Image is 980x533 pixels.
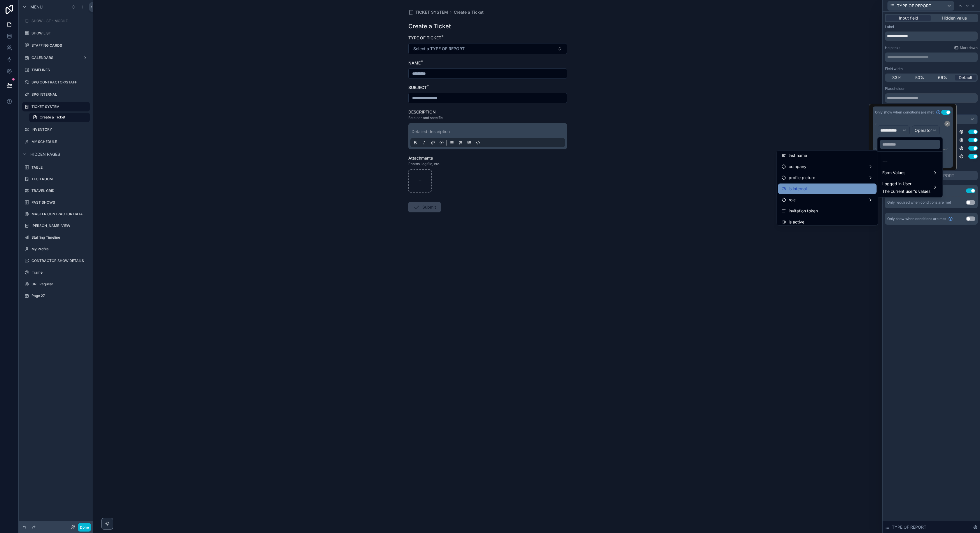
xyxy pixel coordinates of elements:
[32,293,89,298] label: Page 27
[32,188,89,193] label: TRAVEL GRID
[408,35,441,40] span: TYPE OF TICKET
[882,169,905,176] span: Form Values
[32,223,89,228] label: [PERSON_NAME] VIEW
[408,116,443,120] span: Be clear and specific
[415,9,448,15] span: TICKET SYSTEM
[40,115,65,120] span: Create a Ticket
[22,53,90,62] a: CALENDARS
[32,43,89,48] label: STAFFING CARDS
[32,270,89,275] label: Iframe
[897,3,931,9] span: TYPE OF REPORT
[789,219,804,226] span: is active
[22,198,90,207] a: PAST SHOWS
[22,174,90,184] a: TECH ROOM
[408,9,448,15] a: TICKET SYSTEM
[789,152,807,159] span: last name
[22,29,90,38] a: SHOW LIST
[408,60,421,65] span: NAME
[938,75,947,81] span: 66%
[954,46,978,50] a: Markdown
[408,85,427,90] span: SUBJECT
[32,19,89,23] label: SHOW LIST - MOBILE
[22,268,90,277] a: Iframe
[892,524,926,530] span: TYPE OF REPORT
[885,67,903,71] label: Field width
[22,16,90,26] a: SHOW LIST - MOBILE
[789,196,796,203] span: role
[32,212,89,216] label: MASTER CONTRACTOR DATA
[892,75,902,81] span: 33%
[22,78,90,87] a: SPG CONTRACTOR/STAFF
[454,9,484,15] a: Create a Ticket
[408,109,436,114] span: DESCRIPTION
[78,523,91,532] button: Done
[32,200,89,205] label: PAST SHOWS
[885,86,905,91] label: Placeholder
[22,41,90,50] a: STAFFING CARDS
[32,55,80,60] label: CALENDARS
[882,180,930,187] span: Logged in User
[22,221,90,230] a: [PERSON_NAME] VIEW
[32,282,89,286] label: URL Request
[32,127,89,132] label: INVENTORY
[22,102,90,111] a: TICKET SYSTEM
[887,216,946,221] span: Only show when conditions are met
[899,15,918,21] span: Input field
[882,158,888,165] span: ---
[413,46,465,52] span: Select a TYPE OF REPORT
[885,25,894,29] label: Label
[32,258,89,263] label: CONTRACTOR SHOW DETAILS
[22,209,90,219] a: MASTER CONTRACTOR DATA
[32,247,89,251] label: My Profile
[29,113,90,122] a: Create a Ticket
[32,68,89,72] label: TIMELINES
[885,53,978,62] div: scrollable content
[885,46,900,50] label: Help text
[22,186,90,195] a: TRAVEL GRID
[30,151,60,157] span: Hidden pages
[408,43,567,54] button: Select Button
[22,65,90,75] a: TIMELINES
[32,139,89,144] label: MY SCHEDULE
[22,137,90,146] a: MY SCHEDULE
[32,92,89,97] label: SPG INTERNAL
[789,174,815,181] span: profile picture
[22,291,90,300] a: Page 27
[22,279,90,289] a: URL Request
[32,235,89,240] label: Staffing Timeline
[789,163,806,170] span: company
[959,75,972,81] span: Default
[22,244,90,254] a: My Profile
[408,162,440,166] span: Photos, log file, etc.
[22,163,90,172] a: TABLE
[408,22,451,30] h1: Create a Ticket
[22,125,90,134] a: INVENTORY
[789,207,818,214] span: invitation token
[882,188,930,194] span: The current user's values
[887,200,951,205] div: Only required when conditions are met
[22,233,90,242] a: Staffing Timeline
[960,46,978,50] span: Markdown
[789,185,807,192] span: is internal
[915,75,924,81] span: 50%
[32,31,89,36] label: SHOW LIST
[887,1,954,11] button: TYPE OF REPORT
[30,4,43,10] span: Menu
[408,155,433,160] span: Attachments
[32,80,89,85] label: SPG CONTRACTOR/STAFF
[942,15,967,21] span: Hidden value
[22,90,90,99] a: SPG INTERNAL
[32,177,89,181] label: TECH ROOM
[32,104,86,109] label: TICKET SYSTEM
[22,256,90,265] a: CONTRACTOR SHOW DETAILS
[32,165,89,170] label: TABLE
